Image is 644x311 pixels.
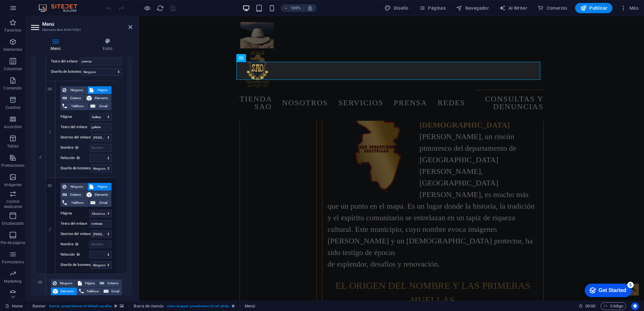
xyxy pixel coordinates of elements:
[281,4,304,12] button: 100%
[585,302,595,310] span: 00 00
[114,304,117,308] i: Este elemento es un preajuste personalizable
[61,199,88,207] button: Teléfono
[579,302,596,310] h6: Tiempo de la sesión
[59,279,74,287] span: Ninguno
[42,21,132,27] h2: Menú
[382,3,411,13] button: Diseño
[232,304,235,308] i: Este elemento es un preajuste personalizable
[453,3,491,13] button: Navegador
[97,102,110,110] span: Email
[61,154,90,162] label: Relación
[61,113,90,121] label: Página
[90,220,112,228] input: Texto del enlace...
[61,123,90,131] label: Texto del enlace
[4,47,22,52] p: Elementos
[61,102,88,110] button: Teléfono
[69,94,82,102] span: Externo
[590,304,591,308] span: :
[97,199,110,207] span: Email
[51,287,77,295] button: Elemento
[31,38,83,52] h4: Menú
[4,66,22,71] p: Columnas
[110,287,120,295] span: Email
[51,68,81,76] label: Diseño de botones
[2,259,24,265] p: Formularios
[61,86,87,94] button: Ninguno
[86,287,100,295] span: Teléfono
[90,144,112,152] input: Nombre
[42,27,119,33] h3: Elemento #ed-454679561
[48,302,112,310] span: . banner .preset-banner-v3-default .parallax
[61,183,87,191] button: Ninguno
[61,230,91,238] label: Destino del enlace
[85,94,112,102] button: Elemento
[33,302,255,310] nav: breadcrumb
[45,130,54,135] em: 1
[94,94,110,102] span: Elemento
[618,3,641,13] button: Más
[95,86,109,94] span: Página
[601,302,626,310] button: Código
[416,3,448,13] button: Páginas
[61,94,84,102] button: Externo
[60,287,75,295] span: Elemento
[90,123,112,131] input: Texto del enlace...
[85,191,112,199] button: Elemento
[5,105,21,110] p: Cuadros
[69,102,86,110] span: Teléfono
[68,183,85,191] span: Ninguno
[537,5,567,11] span: Comercio
[68,86,85,94] span: Ninguno
[5,302,23,310] a: Haz clic para cancelar la selección y doble clic para abrir páginas
[307,5,313,11] i: Al redimensionar, ajustar el nivel de zoom automáticamente para ajustarse al dispositivo elegido.
[535,3,570,13] button: Comercio
[382,3,411,13] div: Diseño (Ctrl+Alt+Y)
[419,5,446,11] span: Páginas
[35,155,45,160] em: 4
[156,4,164,12] button: reload
[76,279,98,287] button: Página
[84,279,96,287] span: Página
[4,279,22,284] p: Marketing
[94,191,110,199] span: Elemento
[631,302,639,310] button: Usercentrics
[48,1,54,8] div: 5
[61,210,90,217] label: Página
[4,182,22,187] p: Imágenes
[580,5,608,11] span: Publicar
[33,302,46,310] span: Haz clic para seleccionar y doble clic para editar
[89,102,112,110] button: Email
[88,183,111,191] button: Página
[69,199,86,207] span: Teléfono
[51,279,76,287] button: Ninguno
[19,7,47,13] div: Get Started
[1,163,24,168] p: Prestaciones
[90,240,112,248] input: Nombre
[88,86,111,94] button: Página
[77,287,102,295] button: Teléfono
[120,304,124,308] i: Este elemento contiene un fondo
[61,134,91,141] label: Destino del enlace
[384,5,409,11] span: Diseño
[61,251,90,259] label: Relación
[603,302,623,310] span: Código
[245,302,255,310] span: Haz clic para seleccionar y doble clic para editar
[5,3,52,17] div: Get Started 5 items remaining, 0% complete
[2,221,24,226] p: Encabezado
[61,191,84,199] button: Externo
[497,3,530,13] button: AI Writer
[61,144,90,152] label: Nombre
[95,183,109,191] span: Página
[61,240,90,248] label: Nombre
[5,28,21,33] p: Favoritos
[4,124,22,129] p: Accordion
[620,5,639,11] span: Más
[80,58,122,65] input: Texto del enlace...
[61,261,91,269] label: Diseño de botones
[98,279,122,287] button: Externo
[290,4,301,12] h6: 100%
[69,191,82,199] span: Externo
[102,287,122,295] button: Email
[134,302,163,310] span: Haz clic para seleccionar y doble clic para editar
[37,4,85,12] img: Editor Logo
